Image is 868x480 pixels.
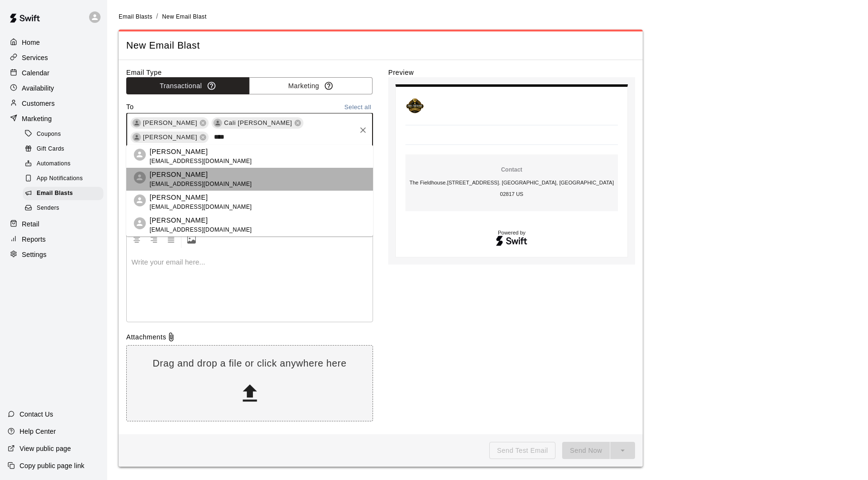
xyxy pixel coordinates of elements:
button: Center Align [129,231,145,248]
p: [PERSON_NAME] [150,170,252,180]
label: Preview [388,68,635,77]
p: Help Center [20,427,56,436]
a: Automations [23,157,107,172]
span: [EMAIL_ADDRESS][DOMAIN_NAME] [150,157,252,166]
div: Coupons [23,128,103,141]
span: [EMAIL_ADDRESS][DOMAIN_NAME] [150,203,252,212]
button: Clear [356,123,370,137]
span: New Email Blast [126,39,635,52]
div: split button [562,442,635,460]
p: Marketing [22,114,52,123]
span: Senders [37,204,60,213]
a: Services [8,51,100,65]
a: Settings [8,247,100,262]
span: Email Blasts [119,13,152,20]
p: Copy public page link [20,461,84,470]
button: Justify Align [163,231,179,248]
p: Services [22,53,48,62]
span: App Notifications [37,174,83,184]
span: Gift Cards [37,144,64,154]
span: [EMAIL_ADDRESS][DOMAIN_NAME] [150,225,252,235]
p: Calendar [22,68,50,78]
a: Email Blasts [119,12,152,20]
div: Senders [23,202,103,215]
a: Customers [8,96,100,111]
p: Customers [22,99,55,108]
a: Home [8,35,100,50]
p: Reports [22,235,46,244]
a: Marketing [8,112,100,126]
a: Gift Cards [23,142,107,156]
nav: breadcrumb [119,11,857,22]
div: Gift Cards [23,143,103,156]
a: Reports [8,232,100,246]
span: [PERSON_NAME] [139,133,201,142]
span: New Email Blast [162,13,206,20]
div: [PERSON_NAME] [131,132,209,143]
div: Attachments [126,332,373,342]
button: Select all [343,102,373,113]
button: Right Align [146,231,162,248]
button: Marketing [249,77,373,95]
p: Contact Us [20,409,53,419]
div: [PERSON_NAME] [131,117,209,129]
div: Email Blasts [23,187,103,200]
img: Swift logo [495,235,528,247]
a: Coupons [23,127,107,142]
span: Automations [37,159,71,169]
span: Email Blasts [37,189,73,198]
span: [PERSON_NAME] [139,118,201,128]
a: App Notifications [23,172,107,186]
label: Email Type [126,68,373,77]
div: Jennifer Reynolds [132,133,141,142]
a: Email Blasts [23,186,107,201]
p: Availability [22,83,54,93]
div: Joe Shaw [132,119,141,127]
button: Transactional [126,77,250,95]
p: [PERSON_NAME] [150,215,252,225]
p: The Fieldhouse . [STREET_ADDRESS]. [GEOGRAPHIC_DATA], [GEOGRAPHIC_DATA] 02817 US [409,177,614,200]
div: Cali LaMountain [213,119,222,127]
p: Settings [22,250,47,259]
span: [EMAIL_ADDRESS][DOMAIN_NAME] [150,180,252,189]
p: Drag and drop a file or click anywhere here [127,357,373,370]
p: [PERSON_NAME] [150,147,252,157]
a: Availability [8,81,100,95]
p: Home [22,38,40,47]
span: Cali [PERSON_NAME] [220,118,296,128]
label: To [126,102,134,113]
p: [PERSON_NAME] [150,193,252,203]
p: Contact [409,166,614,174]
div: Cali [PERSON_NAME] [212,117,303,129]
a: Retail [8,217,100,231]
a: Calendar [8,66,100,80]
button: Upload Image [183,231,200,248]
div: App Notifications [23,172,103,185]
img: The Fieldhouse [405,96,424,115]
div: Automations [23,157,103,171]
p: Powered by [405,230,618,235]
a: Senders [23,201,107,216]
li: / [156,11,158,21]
span: Coupons [37,130,61,139]
p: View public page [20,444,71,453]
p: Retail [22,219,40,229]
